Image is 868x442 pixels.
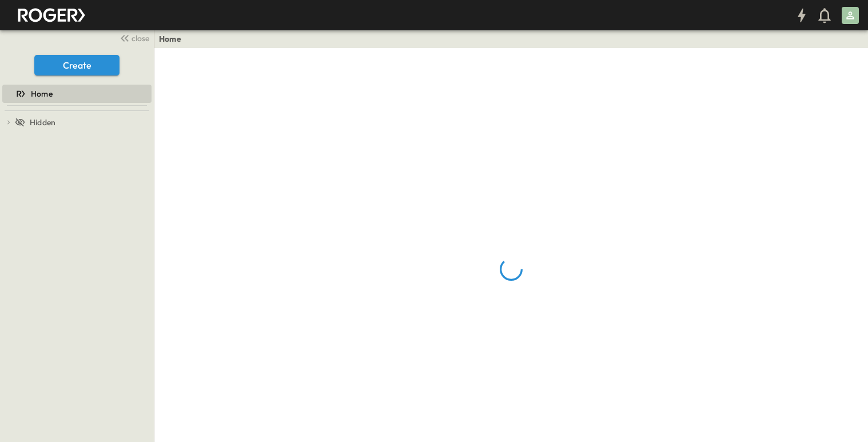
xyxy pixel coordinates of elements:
[115,30,152,46] button: close
[159,33,181,45] a: Home
[30,117,55,128] span: Hidden
[2,86,149,102] a: Home
[132,33,149,44] span: close
[34,55,120,75] button: Create
[159,33,188,45] nav: breadcrumbs
[31,88,53,99] span: Home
